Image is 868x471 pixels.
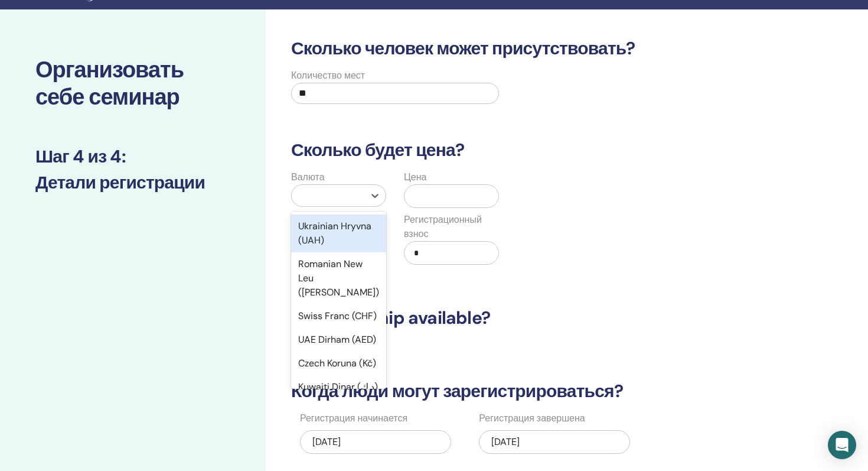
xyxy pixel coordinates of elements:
h2: Организовать себе семинар [35,57,230,111]
label: Валюта [291,170,325,184]
div: Czech Koruna (Kč) [291,352,386,375]
label: Регистрация завершена [479,411,585,425]
h3: Сколько человек может присутствовать? [284,38,749,59]
label: Регистрация начинается [300,411,407,425]
div: Ukrainian Hryvna (UAH) [291,215,386,252]
h3: Шаг 4 из 4 : [35,146,230,167]
h3: Is scholarship available? [284,307,749,329]
div: [DATE] [300,430,451,454]
h3: Сколько будет цена? [284,139,749,161]
div: Open Intercom Messenger [828,431,856,459]
h3: Когда люди могут зарегистрироваться? [284,381,749,402]
div: Kuwaiti Dinar (د.ك) [291,375,386,399]
h3: Детали регистрации [35,172,230,193]
div: Romanian New Leu ([PERSON_NAME]) [291,252,386,304]
label: Количество мест [291,69,365,83]
div: Swiss Franc (CHF) [291,304,386,328]
div: [DATE] [479,430,630,454]
label: Регистрационный взнос [404,213,499,241]
label: Цена [404,170,426,184]
div: UAE Dirham (AED) [291,328,386,352]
